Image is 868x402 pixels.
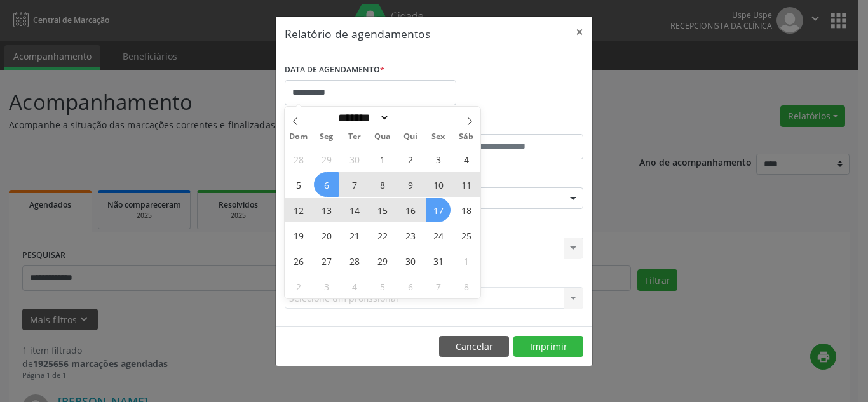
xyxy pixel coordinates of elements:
span: Outubro 19, 2025 [286,223,311,248]
span: Outubro 30, 2025 [398,248,423,273]
span: Outubro 4, 2025 [454,147,478,171]
span: Sáb [452,133,480,141]
label: DATA DE AGENDAMENTO [285,60,384,80]
span: Setembro 30, 2025 [342,147,367,171]
span: Novembro 2, 2025 [286,274,311,298]
span: Setembro 29, 2025 [314,147,339,171]
span: Outubro 16, 2025 [398,198,423,222]
span: Outubro 28, 2025 [342,248,367,273]
span: Outubro 2, 2025 [398,147,423,171]
span: Outubro 22, 2025 [370,223,395,248]
span: Novembro 6, 2025 [398,274,423,298]
span: Outubro 31, 2025 [426,248,451,273]
span: Outubro 9, 2025 [398,172,423,197]
span: Outubro 27, 2025 [314,248,339,273]
span: Qua [369,133,397,141]
span: Outubro 1, 2025 [370,147,395,171]
span: Sex [424,133,452,141]
span: Outubro 21, 2025 [342,223,367,248]
span: Outubro 12, 2025 [286,198,311,222]
span: Seg [313,133,341,141]
span: Qui [397,133,424,141]
span: Novembro 7, 2025 [426,274,451,298]
span: Novembro 8, 2025 [454,274,478,298]
button: Close [567,17,592,48]
span: Novembro 3, 2025 [314,274,339,298]
span: Outubro 8, 2025 [370,172,395,197]
span: Outubro 25, 2025 [454,223,478,248]
select: Month [334,111,390,124]
span: Outubro 15, 2025 [370,198,395,222]
span: Outubro 17, 2025 [426,198,451,222]
span: Outubro 5, 2025 [286,172,311,197]
span: Outubro 29, 2025 [370,248,395,273]
span: Novembro 1, 2025 [454,248,478,273]
span: Novembro 5, 2025 [370,274,395,298]
span: Outubro 7, 2025 [342,172,367,197]
button: Cancelar [439,336,509,358]
span: Dom [285,133,313,141]
span: Ter [341,133,369,141]
span: Outubro 14, 2025 [342,198,367,222]
span: Outubro 23, 2025 [398,223,423,248]
span: Outubro 13, 2025 [314,198,339,222]
span: Outubro 6, 2025 [314,172,339,197]
span: Outubro 11, 2025 [454,172,478,197]
label: ATÉ [437,114,583,134]
span: Outubro 24, 2025 [426,223,451,248]
span: Outubro 10, 2025 [426,172,451,197]
span: Outubro 26, 2025 [286,248,311,273]
h5: Relatório de agendamentos [285,25,430,42]
span: Novembro 4, 2025 [342,274,367,298]
span: Outubro 3, 2025 [426,147,451,171]
input: Year [390,111,431,124]
span: Outubro 20, 2025 [314,223,339,248]
span: Setembro 28, 2025 [286,147,311,171]
span: Outubro 18, 2025 [454,198,478,222]
button: Imprimir [513,336,583,358]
